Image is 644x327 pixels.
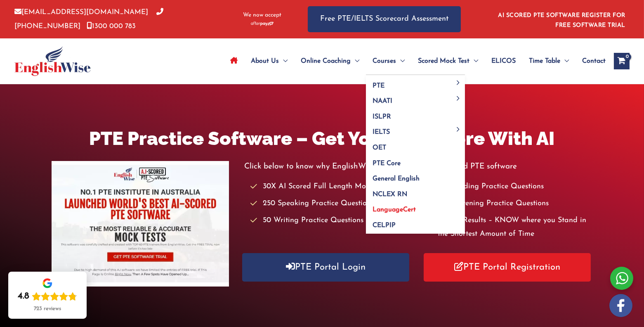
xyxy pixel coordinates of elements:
a: General English [366,168,465,184]
a: OET [366,137,465,153]
li: 125 Reading Practice Questions [425,180,592,194]
span: NCLEX RN [373,191,407,198]
span: ISLPR [373,114,391,120]
a: NCLEX RN [366,184,465,199]
a: CoursesMenu Toggle [366,47,411,76]
span: About Us [251,47,279,76]
span: Menu Toggle [279,47,288,76]
span: General English [373,175,420,182]
span: NAATI [373,98,392,104]
a: CELPIP [366,215,465,234]
a: [EMAIL_ADDRESS][DOMAIN_NAME] [14,9,148,16]
span: OET [373,145,386,151]
a: Online CoachingMenu Toggle [294,47,366,76]
a: About UsMenu Toggle [244,47,294,76]
span: Courses [373,47,396,76]
aside: Header Widget 1 [493,6,630,33]
span: Menu Toggle [454,81,463,85]
a: PTEMenu Toggle [366,75,465,91]
span: PTE Core [373,160,401,167]
span: Menu Toggle [454,127,463,132]
a: [PHONE_NUMBER] [14,9,163,29]
a: 1300 000 783 [87,23,136,30]
a: PTE Portal Login [242,253,409,282]
a: Time TableMenu Toggle [522,47,576,76]
span: ELICOS [491,47,516,76]
a: Contact [576,47,606,76]
span: Online Coaching [301,47,351,76]
img: pte-institute-main [52,161,229,287]
div: 723 reviews [34,306,61,312]
span: Time Table [529,47,560,76]
span: Menu Toggle [454,96,463,101]
nav: Site Navigation: Main Menu [224,47,606,76]
a: Free PTE/IELTS Scorecard Assessment [308,6,461,32]
a: IELTSMenu Toggle [366,122,465,137]
span: Menu Toggle [560,47,569,76]
span: Menu Toggle [351,47,359,76]
span: PTE [373,83,385,89]
span: CELPIP [373,222,396,229]
a: View Shopping Cart, empty [614,53,630,69]
span: LanguageCert [373,206,416,213]
img: cropped-ew-logo [14,46,91,76]
a: Scored Mock TestMenu Toggle [411,47,485,76]
div: 4.8 [18,291,29,302]
a: ELICOS [485,47,522,76]
span: Scored Mock Test [418,47,469,76]
a: NAATIMenu Toggle [366,91,465,107]
span: Contact [582,47,606,76]
span: Menu Toggle [396,47,405,76]
li: 250 Speaking Practice Questions [250,197,418,211]
a: LanguageCert [366,199,465,215]
li: 200 Listening Practice Questions [425,197,592,211]
a: ISLPR [366,106,465,122]
li: 50 Writing Practice Questions [250,214,418,227]
li: 30X AI Scored Full Length Mock Tests [250,180,418,194]
a: PTE Core [366,153,465,168]
li: Instant Results – KNOW where you Stand in the Shortest Amount of Time [425,214,592,242]
span: We now accept [243,11,281,19]
span: IELTS [373,129,390,135]
img: Afterpay-Logo [251,21,274,26]
p: Click below to know why EnglishWise has worlds best AI scored PTE software [244,160,592,173]
img: white-facebook.png [609,294,632,317]
span: Menu Toggle [469,47,478,76]
a: AI SCORED PTE SOFTWARE REGISTER FOR FREE SOFTWARE TRIAL [498,12,626,28]
div: Rating: 4.8 out of 5 [18,291,77,302]
h1: PTE Practice Software – Get Your PTE Score With AI [52,126,592,152]
a: PTE Portal Registration [424,253,591,282]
